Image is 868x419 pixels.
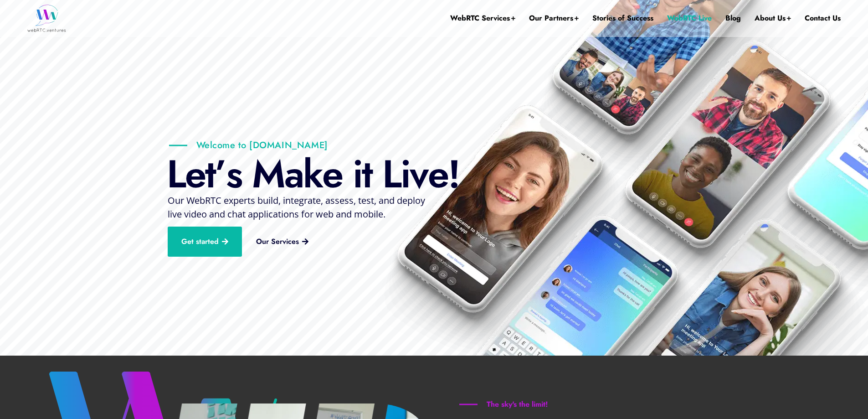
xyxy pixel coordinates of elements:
span: Our WebRTC experts build, integrate, assess, test, and deploy live video and chat applications fo... [168,194,425,220]
div: L [167,154,185,195]
div: k [303,154,322,195]
div: t [205,154,215,195]
div: s [226,154,241,195]
a: Get started [168,227,242,257]
div: e [428,154,448,195]
div: L [382,154,401,195]
div: e [322,154,342,195]
div: v [410,154,428,195]
div: e [185,154,205,195]
div: i [353,154,362,195]
p: Welcome to [DOMAIN_NAME] [169,140,328,151]
a: Our Services [242,231,322,253]
div: t [362,154,372,195]
img: WebRTC.ventures [27,5,66,32]
div: i [401,154,410,195]
div: a [284,154,303,195]
h6: The sky's the limit! [459,400,575,409]
div: M [252,154,284,195]
div: ’ [215,154,226,195]
div: ! [448,154,459,195]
